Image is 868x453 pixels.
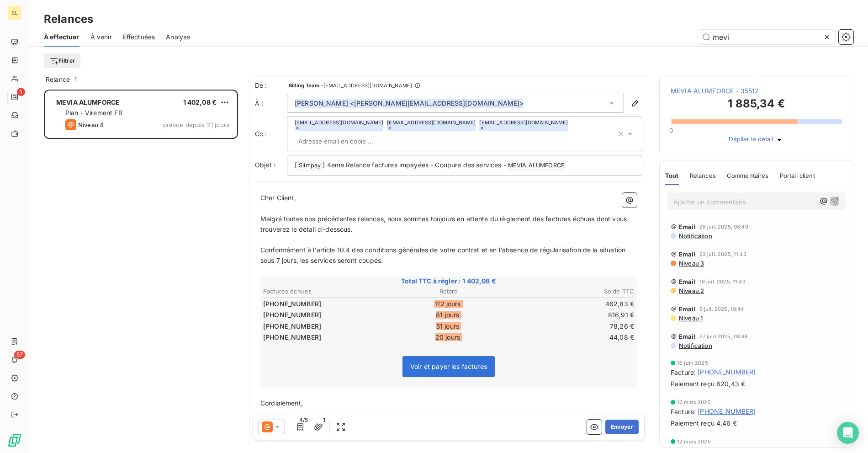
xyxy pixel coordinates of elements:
[677,439,711,444] span: 12 mars 2025
[289,83,319,88] span: Billing Team
[7,433,22,448] img: Logo LeanPay
[434,300,463,308] span: 112 jours
[511,310,635,320] td: 816,91 €
[511,332,635,342] td: 44,08 €
[727,172,769,179] span: Commentaires
[679,250,696,258] span: Email
[678,232,712,240] span: Notification
[17,88,25,96] span: 1
[166,32,190,42] span: Analyse
[123,32,155,42] span: Effectuées
[669,127,673,134] span: 0
[698,368,756,377] span: [PHONE_NUMBER]
[320,416,328,424] span: 1
[679,223,696,230] span: Email
[698,30,835,44] input: Rechercher
[297,160,322,171] span: Slimpay
[671,418,715,428] span: Paiement reçu
[90,32,112,42] span: À venir
[690,172,716,179] span: Relances
[479,120,568,125] span: [EMAIL_ADDRESS][DOMAIN_NAME]
[729,135,773,144] span: Déplier le détail
[183,98,217,106] span: 1 402,08 €
[837,422,859,444] div: Open Intercom Messenger
[263,333,321,342] span: [PHONE_NUMBER]
[260,194,296,202] span: Cher Client,
[321,83,412,88] span: - [EMAIL_ADDRESS][DOMAIN_NAME]
[263,322,321,331] span: [PHONE_NUMBER]
[671,379,715,389] span: Paiement reçu
[263,310,321,320] span: [PHONE_NUMBER]
[295,161,297,169] span: [
[780,172,815,179] span: Portail client
[436,322,461,330] span: 51 jours
[56,98,120,106] span: MEVIA ALUMFORCE
[677,360,708,366] span: 16 juin 2025
[507,160,566,171] span: MEVIA ALUMFORCE
[605,420,639,434] button: Envoyer
[671,96,842,114] h3: 1 885,34 €
[295,99,348,108] span: [PERSON_NAME]
[44,90,238,453] div: grid
[678,314,703,322] span: Niveau 1
[46,75,70,84] span: Relance
[699,224,748,229] span: 28 juil. 2025, 08:49
[78,121,104,128] span: Niveau 4
[699,251,746,257] span: 23 juil. 2025, 11:43
[435,333,462,341] span: 20 jours
[297,416,310,424] span: 4/5
[295,134,400,148] input: Adresse email en copie ...
[678,342,712,349] span: Notification
[699,334,748,339] span: 27 juin 2025, 08:49
[511,321,635,331] td: 78,26 €
[665,172,679,179] span: Tout
[678,287,704,294] span: Niveau 2
[7,5,22,20] div: SL
[387,120,476,125] span: [EMAIL_ADDRESS][DOMAIN_NAME]
[295,99,524,108] div: <[PERSON_NAME][EMAIL_ADDRESS][DOMAIN_NAME]>
[14,351,25,359] span: 57
[255,81,287,90] span: De :
[7,90,21,104] a: 1
[255,99,287,108] label: À :
[260,399,303,407] span: Cordialement,
[44,32,79,42] span: À effectuer
[511,287,635,296] th: Solde TTC
[44,53,80,68] button: Filtrer
[726,135,787,145] button: Déplier le détail
[679,305,696,313] span: Email
[671,368,696,377] span: Facture :
[163,121,229,128] span: prévue depuis 21 jours
[255,129,287,139] label: Cc :
[511,299,635,309] td: 462,83 €
[262,277,635,286] span: Total TTC à régler : 1 402,08 €
[295,120,383,125] span: [EMAIL_ADDRESS][DOMAIN_NAME]
[699,306,744,312] span: 9 juil. 2025, 10:44
[678,260,704,267] span: Niveau 3
[263,287,386,296] th: Factures échues
[260,246,627,264] span: Conformément à l'article 10.4 des conditions générales de votre contrat et en l'absence de régula...
[410,362,487,370] span: Voir et payer les factures
[255,161,275,169] span: Objet :
[671,86,842,96] span: MEVIA ALUMFORCE - 35512
[671,407,696,416] span: Facture :
[65,109,122,117] span: Plan - Virement FR
[263,299,321,309] span: [PHONE_NUMBER]
[436,311,461,319] span: 81 jours
[677,400,711,405] span: 12 mars 2025
[323,161,506,169] span: ] 4eme Relance factures impayées - Coupure des services -
[679,278,696,285] span: Email
[679,333,696,340] span: Email
[698,407,756,416] span: [PHONE_NUMBER]
[699,279,746,284] span: 16 juil. 2025, 11:43
[44,11,93,27] h3: Relances
[716,419,737,428] span: 4,46 €
[387,287,510,296] th: Retard
[716,379,745,389] span: 620,43 €
[72,75,80,84] span: 1
[260,215,629,233] span: Malgré toutes nos précédentes relances, nous sommes toujours en attente du règlement des factures...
